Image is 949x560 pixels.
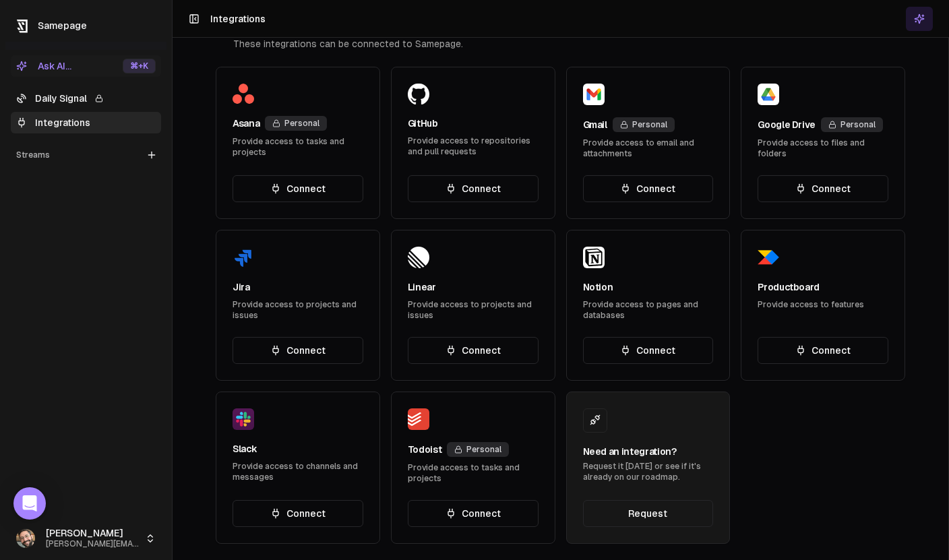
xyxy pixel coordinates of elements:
[583,175,714,202] button: Connect
[13,487,46,520] div: Open Intercom Messenger
[11,88,161,109] a: Daily Signal
[233,84,254,104] img: Asana
[408,175,539,202] button: Connect
[408,247,429,268] img: Linear
[233,442,256,456] div: Slack
[583,280,613,294] div: Notion
[758,337,888,364] button: Connect
[408,408,429,430] img: Todoist
[583,461,714,483] div: Request it [DATE] or see if it's already on our roadmap.
[233,247,254,268] img: Jira
[11,112,161,133] a: Integrations
[210,12,266,26] h1: Integrations
[583,299,714,321] div: Provide access to pages and databases
[233,37,905,51] div: These integrations can be connected to Samepage.
[583,500,714,527] a: Request
[583,137,714,159] div: Provide access to email and attachments
[583,337,714,364] button: Connect
[233,500,363,527] button: Connect
[233,280,250,294] div: Jira
[408,299,539,321] div: Provide access to projects and issues
[758,280,820,294] div: Productboard
[46,539,140,549] span: [PERSON_NAME][EMAIL_ADDRESS][DOMAIN_NAME]
[583,118,607,131] div: Gmail
[758,299,888,310] div: Provide access to features
[758,137,888,159] div: Provide access to files and folders
[408,337,539,364] button: Connect
[408,280,436,294] div: Linear
[408,443,442,456] div: Todoist
[11,144,161,166] div: Streams
[613,117,675,132] div: Personal
[46,528,140,540] span: [PERSON_NAME]
[821,117,883,132] div: Personal
[758,175,888,202] button: Connect
[233,117,259,130] div: Asana
[233,175,363,202] button: Connect
[408,135,539,157] div: Provide access to repositories and pull requests
[583,247,605,268] img: Notion
[123,59,156,73] div: ⌘ +K
[583,445,714,458] div: Need an integration?
[408,117,438,130] div: GitHub
[233,299,363,321] div: Provide access to projects and issues
[583,84,605,105] img: Gmail
[758,118,816,131] div: Google Drive
[408,462,539,484] div: Provide access to tasks and projects
[233,337,363,364] button: Connect
[408,500,539,527] button: Connect
[447,442,509,457] div: Personal
[11,522,161,555] button: [PERSON_NAME][PERSON_NAME][EMAIL_ADDRESS][DOMAIN_NAME]
[16,529,35,548] img: _image
[38,20,87,31] span: Samepage
[233,408,254,430] img: Slack
[758,84,779,105] img: Google Drive
[233,461,363,483] div: Provide access to channels and messages
[758,247,779,268] img: Productboard
[11,55,161,77] button: Ask AI...⌘+K
[233,136,363,158] div: Provide access to tasks and projects
[265,116,327,131] div: Personal
[408,84,429,104] img: GitHub
[16,59,71,73] div: Ask AI...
